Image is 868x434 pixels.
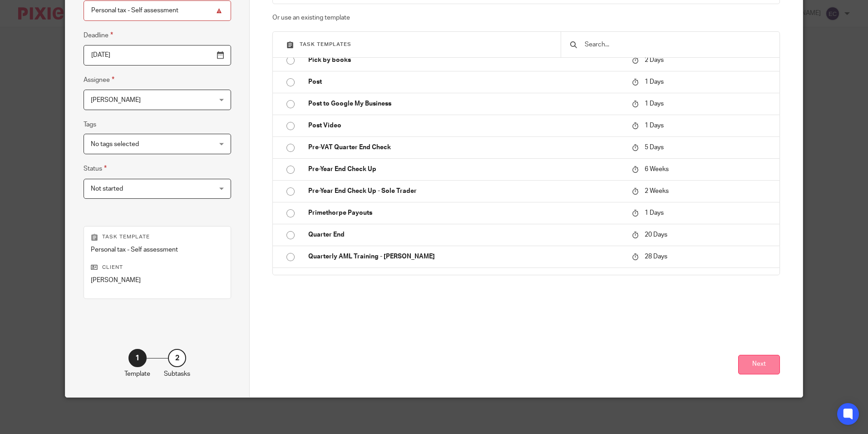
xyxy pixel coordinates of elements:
p: Or use an existing template [272,13,779,22]
div: 1 [128,349,147,367]
button: Next [738,355,780,374]
span: 1 Days [645,79,664,85]
p: Pre-Year End Check Up - Sole Trader [308,187,623,196]
span: 2 Days [645,57,664,63]
input: Search... [584,40,770,50]
p: Subtasks [164,369,190,378]
p: Template [124,369,150,378]
p: Client [91,264,224,271]
p: Post to Google My Business [308,99,623,108]
span: 28 Days [645,253,667,260]
span: 1 Days [645,210,664,216]
p: Post [308,77,623,86]
p: Quarterly AML Training - Eve [308,274,623,283]
p: Personal tax - Self assessment [91,245,224,254]
span: 5 Days [645,144,664,151]
label: Assignee [84,75,114,85]
span: Task templates [300,42,351,47]
span: 6 Weeks [645,166,669,172]
label: Status [84,163,107,174]
p: [PERSON_NAME] [91,276,224,285]
input: Task name [84,0,231,21]
p: Pre-Year End Check Up [308,165,623,174]
p: Task template [91,233,224,241]
span: 1 Days [645,101,664,107]
p: Pre-VAT Quarter End Check [308,143,623,152]
label: Deadline [84,30,113,40]
span: 2 Weeks [645,188,669,194]
p: Primethorpe Payouts [308,208,623,217]
input: Pick a date [84,45,231,66]
p: Quarter End [308,230,623,239]
span: Not started [91,186,123,192]
div: 2 [168,349,186,367]
span: No tags selected [91,141,139,147]
p: Quarterly AML Training - [PERSON_NAME] [308,252,623,261]
span: 1 Days [645,122,664,129]
p: Pick by books [308,56,623,65]
label: Tags [84,120,96,129]
span: 20 Days [645,232,667,238]
p: Post Video [308,121,623,130]
span: [PERSON_NAME] [91,97,141,103]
